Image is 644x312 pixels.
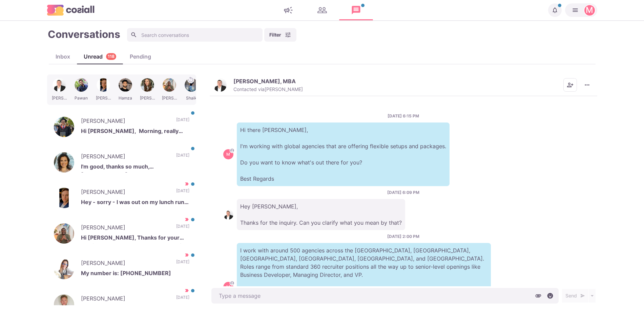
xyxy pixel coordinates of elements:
p: [PERSON_NAME], MBA [233,78,296,85]
img: Joseph Timp, MBA [223,209,233,220]
img: Joseph Timp, MBA [213,78,227,92]
button: Select emoji [545,291,555,301]
p: [DATE] 2:00 PM [387,233,419,240]
svg: avatar [230,281,234,285]
p: [DATE] 6:09 PM [387,190,419,196]
h1: Conversations [48,28,120,40]
p: Contacted via [PERSON_NAME] [233,86,303,92]
p: Hey [PERSON_NAME], Thanks for the inquiry. Can you clarify what you mean by that? [237,199,405,230]
div: Inbox [49,52,77,61]
img: Claire Blasi [54,259,74,279]
div: Unread [77,52,123,61]
p: My number is: [PHONE_NUMBER] [81,269,189,279]
img: logo [47,5,95,15]
p: [DATE] [176,259,189,269]
div: Martin [226,285,230,289]
p: [PERSON_NAME] [81,259,169,269]
button: Joseph Timp, MBA[PERSON_NAME], MBAContacted via[PERSON_NAME] [213,78,303,92]
button: Send [562,289,588,303]
input: Search conversations [127,28,263,42]
button: Filter [264,28,296,42]
button: Attach files [533,291,543,301]
p: Hey - sorry - I was out on my lunch run. I’m pretty booked for the next 30 minutes but should be ... [81,198,189,208]
p: [PERSON_NAME] [81,188,169,198]
svg: avatar [230,149,234,152]
p: [DATE] 6:15 PM [388,113,419,119]
p: [DATE] [176,188,189,198]
p: [DATE] [176,294,189,305]
img: Isaac O. [54,223,74,244]
p: Hi [PERSON_NAME], Morning, really appreciate the follow up but currently I do not need the servic... [81,127,189,137]
p: [PERSON_NAME] [81,152,169,162]
div: Martin [586,6,593,14]
p: [DATE] [176,117,189,127]
img: Tyler Schrader [54,188,74,208]
p: 118 [108,53,115,60]
p: Hi [PERSON_NAME], Thanks for your email. I have covered IT, Cyber-security, Hospitality and Corpo... [81,233,189,244]
div: Martin [226,152,230,156]
p: I'm good, thanks so much, [PERSON_NAME]! [81,162,189,173]
button: Add add contacts [563,78,577,92]
img: Lesley Kagan Wynes [54,152,74,173]
p: [PERSON_NAME] [81,223,169,233]
p: [PERSON_NAME] [81,294,169,305]
button: Notifications [548,3,562,17]
div: Pending [123,52,158,61]
p: [DATE] [176,152,189,162]
button: Martin [565,3,597,17]
img: Tony Tan [54,117,74,137]
p: Hi there [PERSON_NAME], I'm working with global agencies that are offering flexible setups and pa... [237,122,450,186]
button: More menu [580,78,594,92]
p: [DATE] [176,223,189,233]
p: [PERSON_NAME] [81,117,169,127]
